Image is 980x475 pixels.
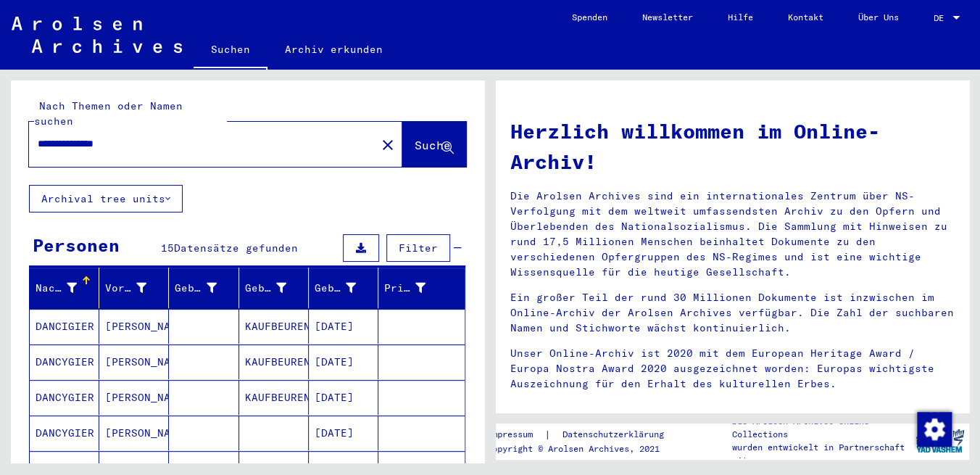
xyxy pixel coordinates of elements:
p: Die Arolsen Archives sind ein internationales Zentrum über NS-Verfolgung mit dem weltweit umfasse... [510,189,955,280]
p: wurden entwickelt in Partnerschaft mit [731,441,910,467]
a: Impressum [487,427,544,442]
mat-cell: DANCYGIER [30,380,99,415]
mat-icon: close [379,136,396,154]
p: Copyright © Arolsen Archives, 2021 [487,442,681,455]
div: Personen [33,232,120,258]
a: Suchen [194,32,267,70]
div: Geburtsname [175,281,216,296]
img: yv_logo.png [913,423,967,459]
mat-cell: [DATE] [309,309,378,344]
span: 15 [161,241,174,255]
div: Geburt‏ [245,276,308,300]
mat-cell: DANCYGIER [30,344,99,379]
p: Die Arolsen Archives Online-Collections [731,415,910,441]
button: Filter [386,234,450,262]
mat-cell: [PERSON_NAME] [99,380,169,415]
mat-header-cell: Nachname [30,268,99,308]
mat-header-cell: Geburt‏ [239,268,309,308]
div: Geburtsname [175,276,238,300]
span: Datensätze gefunden [174,241,298,255]
div: Nachname [36,281,77,296]
mat-header-cell: Geburtsdatum [309,268,378,308]
mat-cell: [PERSON_NAME] [99,309,169,344]
mat-cell: [PERSON_NAME] [99,344,169,379]
mat-header-cell: Vorname [99,268,169,308]
span: Filter [399,241,438,255]
mat-cell: [PERSON_NAME] [99,416,169,450]
div: Vorname [105,276,168,300]
div: Prisoner # [384,281,425,296]
div: Geburtsdatum [315,276,378,300]
mat-header-cell: Geburtsname [169,268,238,308]
button: Archival tree units [29,185,183,212]
div: | [487,427,681,442]
span: DE [934,13,950,23]
div: Nachname [36,276,99,300]
mat-cell: DANCYGIER [30,416,99,450]
a: Archiv erkunden [267,32,400,67]
button: Suche [402,122,466,167]
mat-header-cell: Prisoner # [378,268,465,308]
mat-label: Nach Themen oder Namen suchen [34,99,183,128]
img: Arolsen_neg.svg [12,17,182,53]
mat-cell: [DATE] [309,344,378,379]
mat-cell: [DATE] [309,416,378,450]
div: Geburt‏ [245,281,286,296]
p: Unser Online-Archiv ist 2020 mit dem European Heritage Award / Europa Nostra Award 2020 ausgezeic... [510,346,955,392]
button: Clear [373,130,402,159]
mat-cell: KAUFBEUREN [239,344,309,379]
img: Zustimmung ändern [917,412,952,447]
mat-cell: [DATE] [309,380,378,415]
div: Geburtsdatum [315,281,356,296]
div: Prisoner # [384,276,447,300]
h1: Herzlich willkommen im Online-Archiv! [510,116,955,177]
mat-cell: DANCIGIER [30,309,99,344]
a: Datenschutzerklärung [551,427,681,442]
mat-cell: KAUFBEUREN [239,309,309,344]
div: Vorname [105,281,146,296]
mat-cell: KAUFBEUREN [239,380,309,415]
span: Suche [415,138,451,152]
p: Ein großer Teil der rund 30 Millionen Dokumente ist inzwischen im Online-Archiv der Arolsen Archi... [510,290,955,336]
